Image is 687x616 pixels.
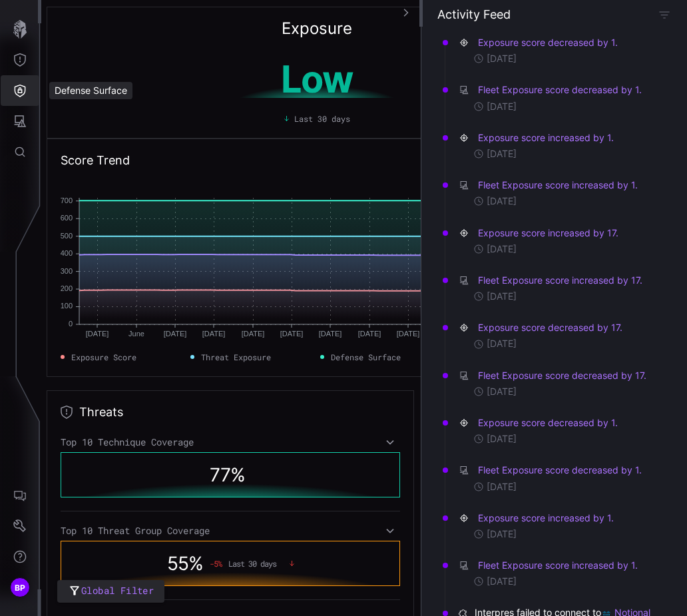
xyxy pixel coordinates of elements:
[487,433,517,445] time: [DATE]
[487,481,517,493] time: [DATE]
[282,21,352,37] h2: Exposure
[242,330,265,338] text: [DATE]
[319,330,342,338] text: [DATE]
[487,528,517,540] time: [DATE]
[61,525,400,537] div: Top 10 Threat Group Coverage
[61,284,73,292] text: 200
[477,416,618,430] button: Exposure score decreased by 1.
[477,274,643,287] button: Fleet Exposure score increased by 17.
[71,351,136,363] span: Exposure Score
[61,196,73,204] text: 700
[61,267,73,275] text: 300
[487,53,517,65] time: [DATE]
[61,232,73,240] text: 500
[477,36,618,49] button: Exposure score decreased by 1.
[397,330,420,338] text: [DATE]
[280,330,304,338] text: [DATE]
[358,330,381,338] text: [DATE]
[210,559,222,568] span: -5 %
[164,330,187,338] text: [DATE]
[477,463,642,477] button: Fleet Exposure score decreased by 1.
[61,302,73,310] text: 100
[477,321,623,334] button: Exposure score decreased by 17.
[487,338,517,350] time: [DATE]
[61,153,130,168] h2: Score Trend
[477,83,642,97] button: Fleet Exposure score decreased by 1.
[487,195,517,207] time: [DATE]
[437,7,511,22] h4: Activity Feed
[487,243,517,255] time: [DATE]
[79,404,123,420] h2: Threats
[61,249,73,257] text: 400
[49,82,132,99] div: Defense Surface
[57,580,164,603] button: Global Filter
[477,178,638,192] button: Fleet Exposure score increased by 1.
[167,552,203,575] span: 55 %
[477,131,614,145] button: Exposure score increased by 1.
[81,583,154,599] span: Global Filter
[86,330,109,338] text: [DATE]
[228,559,276,568] span: Last 30 days
[477,559,638,572] button: Fleet Exposure score increased by 1.
[61,214,73,222] text: 600
[487,386,517,398] time: [DATE]
[61,436,400,448] div: Top 10 Technique Coverage
[331,351,401,363] span: Defense Surface
[487,101,517,113] time: [DATE]
[15,581,26,595] span: BP
[1,572,39,603] button: BP
[477,226,619,240] button: Exposure score increased by 17.
[210,463,245,486] span: 77 %
[202,330,226,338] text: [DATE]
[487,575,517,587] time: [DATE]
[487,290,517,302] time: [DATE]
[201,351,271,363] span: Threat Exposure
[477,511,614,525] button: Exposure score increased by 1.
[477,369,647,382] button: Fleet Exposure score decreased by 17.
[487,148,517,160] time: [DATE]
[128,330,144,338] text: June
[69,320,73,328] text: 0
[192,61,442,98] h1: Low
